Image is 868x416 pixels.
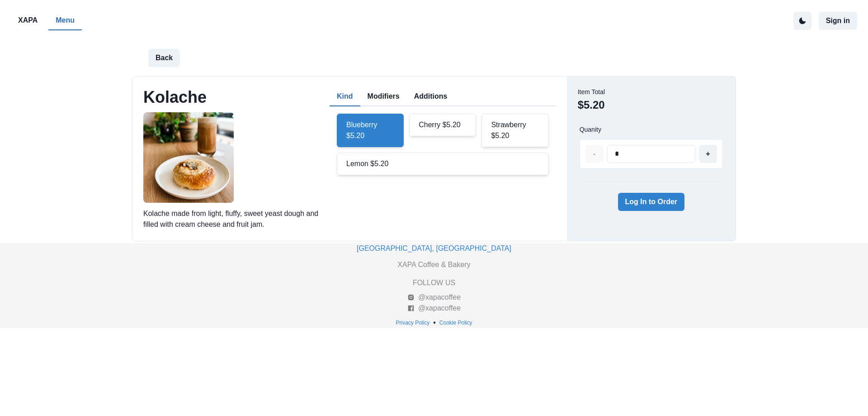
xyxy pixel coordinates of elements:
p: FOLLOW US [413,277,455,288]
img: original.jpeg [143,112,234,203]
button: Modifiers [360,87,407,106]
p: XAPA [18,15,38,26]
h2: Kolache [143,87,207,107]
p: Menu [56,15,75,26]
p: • [433,317,436,328]
p: Kolache made from light, fluffy, sweet yeast dough and filled with cream cheese and fruit jam. [143,208,324,230]
a: @xapacoffee [407,303,461,314]
button: Kind [330,87,360,106]
button: Back [148,49,180,67]
p: Privacy Policy [396,319,430,327]
button: + [699,145,717,163]
button: Log In to Order [618,193,685,211]
div: Blueberry $5.20 [337,114,404,147]
p: Quanity [580,126,601,134]
a: [GEOGRAPHIC_DATA], [GEOGRAPHIC_DATA] [357,244,511,252]
button: active dark theme mode [793,12,811,30]
button: Additions [407,87,455,106]
p: XAPA Coffee & Bakery [397,259,470,270]
dd: $5.20 [578,97,605,113]
p: Cookie Policy [439,319,472,327]
div: Cherry $5.20 [409,114,476,136]
a: @xapacoffee [407,292,461,303]
button: Sign in [819,12,857,30]
div: Strawberry $5.20 [481,114,548,147]
button: - [585,145,604,163]
div: Lemon $5.20 [337,153,549,175]
dt: Item Total [578,87,605,97]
